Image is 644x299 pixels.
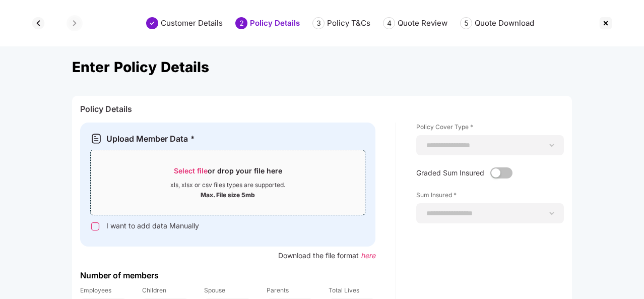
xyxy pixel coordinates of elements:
[416,191,564,203] label: Sum Insured *
[72,46,572,96] div: Enter Policy Details
[90,221,100,231] img: svg+xml;base64,PHN2ZyB3aWR0aD0iMTYiIGhlaWdodD0iMTYiIHZpZXdCb3g9IjAgMCAxNiAxNiIgZmlsbD0ibm9uZSIgeG...
[204,286,251,298] label: Spouse
[329,286,375,298] label: Total Lives
[383,17,395,29] div: 4
[416,123,564,135] label: Policy Cover Type *
[90,133,102,145] img: svg+xml;base64,PHN2ZyB3aWR0aD0iMjAiIGhlaWdodD0iMjEiIHZpZXdCb3g9IjAgMCAyMCAyMSIgZmlsbD0ibm9uZSIgeG...
[250,18,300,28] div: Policy Details
[80,270,375,281] div: Number of members
[146,17,158,29] img: svg+xml;base64,PHN2ZyBpZD0iU3RlcC1Eb25lLTMyeDMyIiB4bWxucz0iaHR0cDovL3d3dy53My5vcmcvMjAwMC9zdmciIH...
[235,17,247,29] div: 2
[398,18,447,28] div: Quote Review
[174,166,282,181] div: or drop your file here
[327,18,370,28] div: Policy T&Cs
[598,15,614,31] img: svg+xml;base64,PHN2ZyBpZD0iQ3Jvc3MtMzJ4MzIiIHhtbG5zPSJodHRwOi8vd3d3LnczLm9yZy8yMDAwL3N2ZyIgd2lkdG...
[201,189,255,199] div: Max. File size 5mb
[460,17,472,29] div: 5
[30,15,46,31] img: svg+xml;base64,PHN2ZyBpZD0iQmFjay0zMngzMiIgeG1sbnM9Imh0dHA6Ly93d3cudzMub3JnLzIwMDAvc3ZnIiB3aWR0aD...
[106,134,195,144] div: Upload Member Data *
[161,18,223,28] div: Customer Details
[174,166,208,175] span: Select file
[312,17,325,29] div: 3
[170,181,285,189] div: xls, xlsx or csv files types are supported.
[361,251,375,260] span: here
[91,158,365,207] span: Select fileor drop your file herexls, xlsx or csv files types are supported.Max. File size 5mb
[80,251,375,260] div: Download the file format
[416,168,484,178] p: Graded Sum Insured
[267,286,313,298] label: Parents
[80,286,127,298] label: Employees
[80,104,564,118] div: Policy Details
[475,18,534,28] div: Quote Download
[106,221,199,230] span: I want to add data Manually
[142,286,189,298] label: Children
